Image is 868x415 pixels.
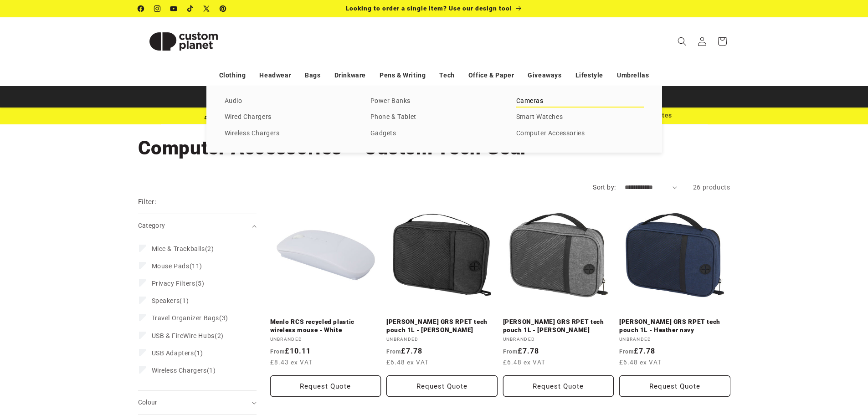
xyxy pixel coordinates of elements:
span: Wireless Chargers [152,367,207,374]
a: [PERSON_NAME] GRS RPET tech pouch 1L - [PERSON_NAME] [503,318,614,334]
a: Custom Planet [134,17,232,65]
span: USB & FireWire Hubs [152,332,215,339]
iframe: Chat Widget [716,317,868,415]
a: Audio [225,95,352,108]
a: Wired Chargers [225,111,352,123]
a: Umbrellas [617,67,649,83]
span: Privacy Filters [152,280,195,287]
a: Tech [439,67,454,83]
span: (1) [152,297,189,305]
span: USB Adapters [152,349,194,357]
span: Mouse Pads [152,262,190,270]
a: Drinkware [334,67,366,83]
span: (3) [152,314,228,322]
a: [PERSON_NAME] GRS RPET tech pouch 1L - Heather navy [619,318,730,334]
label: Sort by: [593,184,616,191]
a: Bags [305,67,320,83]
span: Category [138,222,165,229]
a: Giveaways [528,67,561,83]
button: Request Quote [386,375,498,397]
span: Speakers [152,297,180,304]
a: Pens & Writing [380,67,426,83]
a: Gadgets [370,128,498,140]
span: (1) [152,366,216,374]
a: Office & Paper [468,67,514,83]
a: Menlo RCS recycled plastic wireless mouse - White [270,318,381,334]
a: Phone & Tablet [370,111,498,123]
button: Request Quote [270,375,381,397]
a: Headwear [259,67,291,83]
summary: Category (0 selected) [138,214,257,237]
a: Computer Accessories [516,128,644,140]
summary: Colour (0 selected) [138,391,257,414]
span: (2) [152,332,224,340]
span: Looking to order a single item? Use our design tool [346,5,512,12]
a: Cameras [516,95,644,108]
a: Smart Watches [516,111,644,123]
img: Custom Planet [138,21,229,62]
span: (1) [152,349,203,357]
span: Travel Organizer Bags [152,314,220,322]
h2: Filter: [138,197,157,207]
button: Request Quote [503,375,614,397]
span: (2) [152,245,214,253]
span: 26 products [693,184,730,191]
span: (11) [152,262,202,270]
button: Request Quote [619,375,730,397]
span: Colour [138,399,158,406]
a: Wireless Chargers [225,128,352,140]
a: [PERSON_NAME] GRS RPET tech pouch 1L - [PERSON_NAME] [386,318,498,334]
summary: Search [672,31,692,51]
span: (5) [152,279,205,287]
a: Power Banks [370,95,498,108]
a: Clothing [219,67,246,83]
span: Mice & Trackballs [152,245,205,252]
a: Lifestyle [575,67,603,83]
